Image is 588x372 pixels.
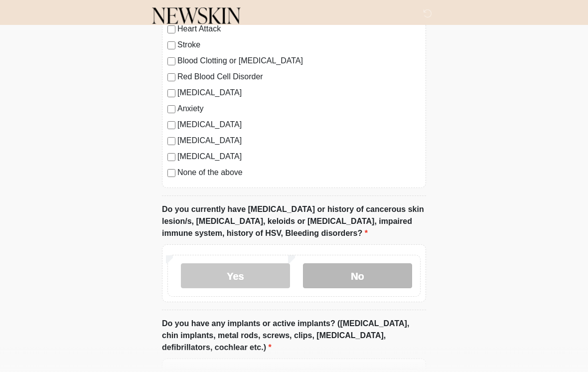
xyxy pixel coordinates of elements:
label: [MEDICAL_DATA] [177,119,421,131]
label: Blood Clotting or [MEDICAL_DATA] [177,55,421,67]
input: [MEDICAL_DATA] [167,89,175,97]
label: [MEDICAL_DATA] [177,135,421,147]
input: Blood Clotting or [MEDICAL_DATA] [167,57,175,65]
label: [MEDICAL_DATA] [177,151,421,163]
label: Stroke [177,39,421,51]
label: Do you currently have [MEDICAL_DATA] or history of cancerous skin lesion/s, [MEDICAL_DATA], keloi... [162,203,426,239]
input: None of the above [167,169,175,177]
input: [MEDICAL_DATA] [167,121,175,129]
label: [MEDICAL_DATA] [177,87,421,99]
input: Stroke [167,41,175,49]
input: Red Blood Cell Disorder [167,73,175,81]
label: Yes [181,263,290,288]
label: Red Blood Cell Disorder [177,71,421,83]
label: Anxiety [177,103,421,115]
input: [MEDICAL_DATA] [167,153,175,161]
label: No [303,263,412,288]
img: Newskin Logo [152,7,241,24]
label: Do you have any implants or active implants? ([MEDICAL_DATA], chin implants, metal rods, screws, ... [162,318,426,354]
input: [MEDICAL_DATA] [167,137,175,145]
input: Anxiety [167,105,175,113]
label: None of the above [177,167,421,179]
